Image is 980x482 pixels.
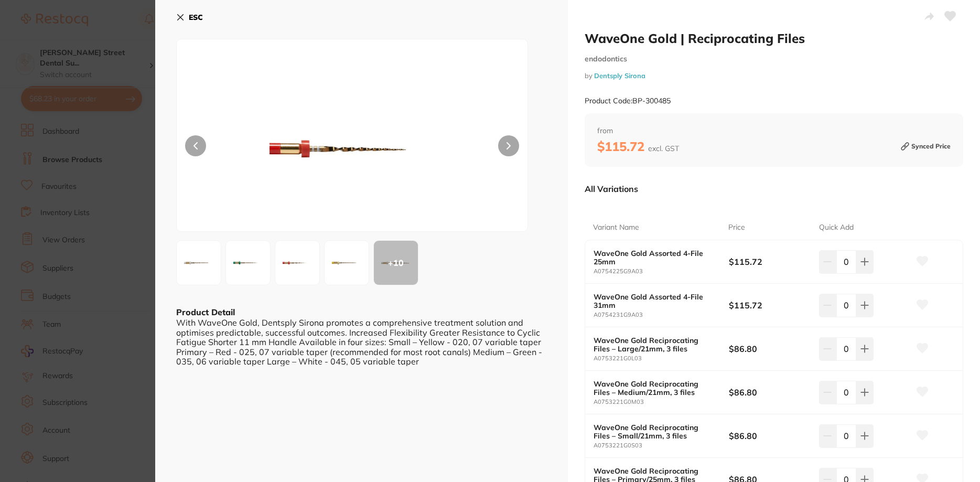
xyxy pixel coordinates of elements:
button: +10 [373,240,418,285]
b: WaveOne Gold Reciprocating Files – Large/21mm, 3 files [594,336,715,353]
span: from [597,126,951,136]
img: ZW4tMS5qcGc [229,244,267,282]
b: WaveOne Gold Assorted 4-File 25mm [594,249,715,266]
p: Quick Add [819,222,854,233]
small: A0753221G0L03 [594,355,729,362]
small: A0753221G0S03 [594,442,729,449]
b: $115.72 [597,138,679,154]
div: With WaveOne Gold, Dentsply Sirona promotes a comprehensive treatment solution and optimises pred... [176,318,547,366]
p: All Variations [585,184,638,194]
b: WaveOne Gold Reciprocating Files – Small/21mm, 3 files [594,423,715,440]
small: A0754225G9A03 [594,268,729,275]
b: Product Detail [176,307,235,317]
div: + 10 [374,241,418,285]
small: A0753221G0M03 [594,399,729,405]
img: MS5qcGc [247,66,458,231]
small: A0754231G9A03 [594,312,729,318]
a: Dentsply Sirona [594,71,645,80]
b: ESC [189,13,203,22]
b: $86.80 [729,430,810,442]
b: $86.80 [729,343,810,355]
small: by [585,72,964,80]
b: $86.80 [729,387,810,398]
p: Variant Name [593,222,639,233]
b: $115.72 [729,256,810,267]
p: Price [728,222,745,233]
img: MS5qcGc [278,244,316,282]
span: excl. GST [648,144,679,153]
h2: WaveOne Gold | Reciprocating Files [585,30,964,46]
b: WaveOne Gold Assorted 4-File 31mm [594,293,715,309]
small: endodontics [585,55,964,63]
small: Synced Price [901,138,951,154]
img: b3ctMS5qcGc [328,244,365,282]
small: Product Code: BP-300485 [585,97,671,105]
img: ZS0xLmpwZw [180,244,218,282]
button: ESC [176,8,203,26]
b: $115.72 [729,299,810,311]
b: WaveOne Gold Reciprocating Files – Medium/21mm, 3 files [594,380,715,397]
